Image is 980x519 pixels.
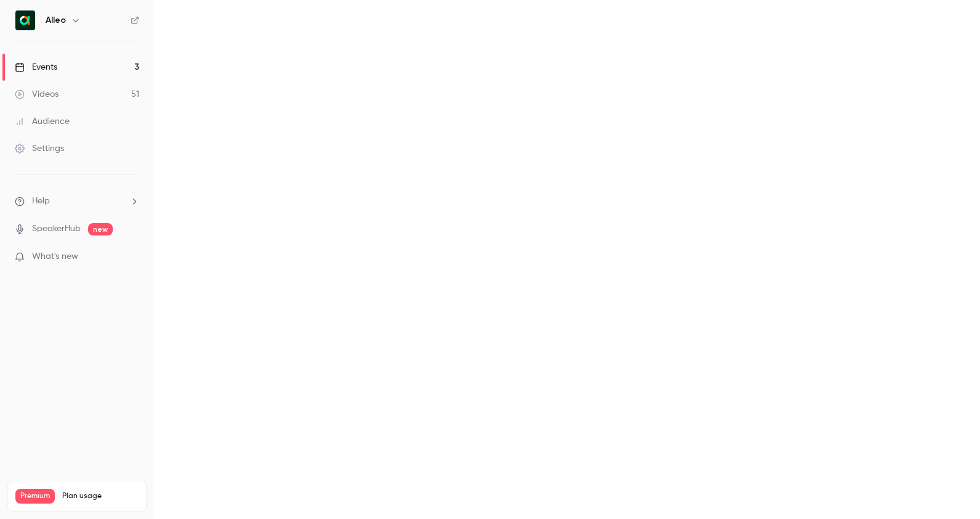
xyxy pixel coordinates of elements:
li: help-dropdown-opener [15,195,139,208]
a: SpeakerHub [32,223,81,235]
span: Plan usage [62,491,139,501]
div: Audience [15,115,70,128]
span: Help [32,195,50,208]
span: What's new [32,250,78,263]
iframe: Noticeable Trigger [124,251,139,263]
span: Premium [15,489,55,504]
div: Videos [15,88,59,100]
span: new [88,223,113,235]
div: Settings [15,142,64,155]
div: Events [15,61,57,73]
h6: Alleo [46,14,66,27]
img: Alleo [15,10,35,30]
